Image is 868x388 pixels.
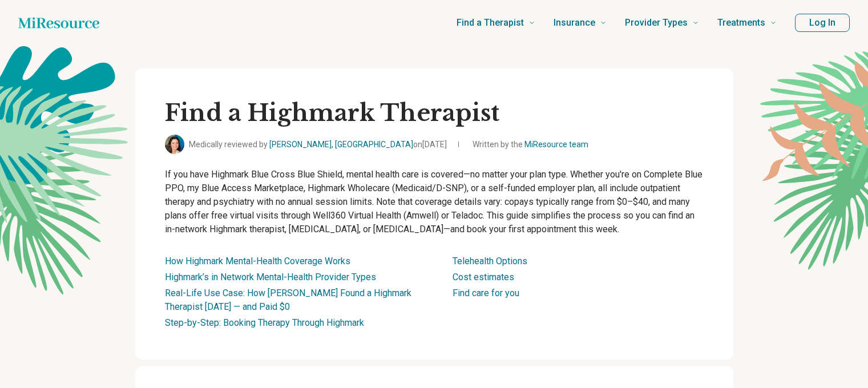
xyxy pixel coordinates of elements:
a: Find care for you [453,288,519,298]
span: on [DATE] [413,140,447,149]
h1: Find a Highmark Therapist [165,98,704,128]
span: Find a Therapist [457,15,524,31]
p: If you have Highmark Blue Cross Blue Shield, mental health care is covered—no matter your plan ty... [165,168,704,236]
span: Treatments [717,15,765,31]
span: Insurance [554,15,595,31]
a: Cost estimates [453,272,514,282]
span: Written by the [473,139,588,151]
a: Step-by-Step: Booking Therapy Through Highmark [165,317,364,328]
a: MiResource team [524,140,588,149]
a: Real-Life Use Case: How [PERSON_NAME] Found a Highmark Therapist [DATE] — and Paid $0 [165,288,411,312]
a: Highmark’s in Network Mental-Health Provider Types [165,272,376,282]
a: How Highmark Mental-Health Coverage Works [165,256,350,266]
button: Log In [795,14,850,32]
a: [PERSON_NAME], [GEOGRAPHIC_DATA] [269,140,413,149]
a: Telehealth Options [453,256,527,266]
span: Provider Types [625,15,688,31]
span: Medically reviewed by [189,139,447,151]
a: Home page [18,11,99,34]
